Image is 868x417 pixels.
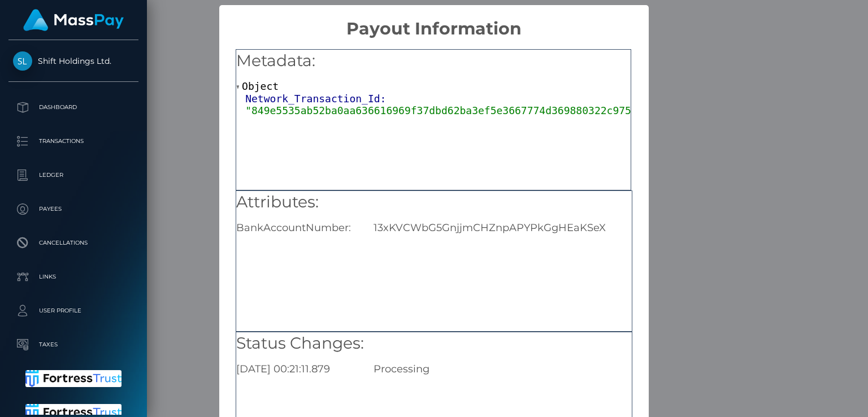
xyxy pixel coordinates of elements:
img: Fortress Trust [25,370,122,387]
p: Ledger [13,167,134,184]
span: Object [242,80,279,92]
img: MassPay Logo [23,9,124,31]
span: "849e5535ab52ba0aa636616969f37dbd62ba3ef5e3667774d369880322c975ef" [245,105,649,116]
p: Links [13,268,134,285]
div: Processing [365,363,640,375]
div: [DATE] 00:21:11.879 [228,363,365,375]
h5: Status Changes: [236,332,632,355]
div: BankAccountNumber: [228,221,365,234]
p: Transactions [13,133,134,150]
h2: Payout Information [219,5,648,39]
p: Taxes [13,336,134,353]
img: Shift Holdings Ltd. [13,51,32,71]
h5: Metadata: [236,50,631,72]
p: User Profile [13,302,134,319]
p: Payees [13,201,134,218]
h5: Attributes: [236,191,632,214]
p: Dashboard [13,99,134,116]
span: Shift Holdings Ltd. [8,56,138,66]
div: 13xKVCWbG5GnjjmCHZnpAPYPkGgHEaKSeX [365,221,640,234]
span: Network_Transaction_Id: [245,93,388,105]
p: Cancellations [13,234,134,251]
